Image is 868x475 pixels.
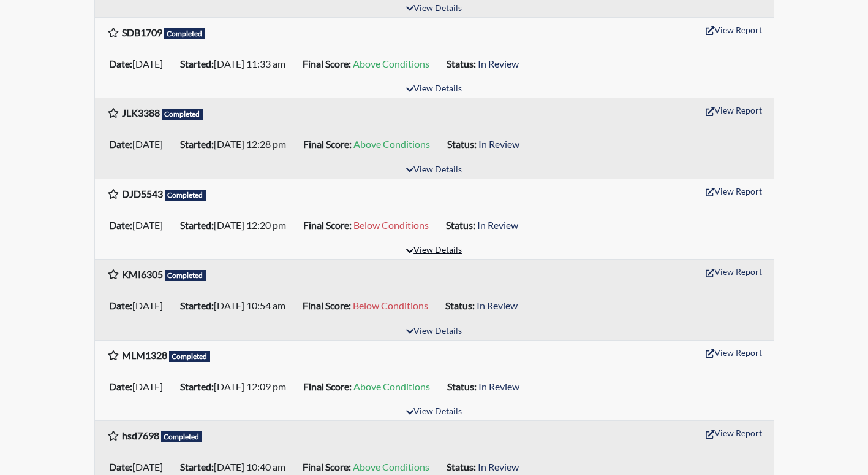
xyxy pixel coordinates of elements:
[353,58,429,69] span: Above Conditions
[401,323,467,340] button: View Details
[445,299,475,311] b: Status:
[109,461,132,473] b: Date:
[109,138,132,150] b: Date:
[447,138,477,150] b: Status:
[122,268,163,280] b: KMI6305
[303,299,351,311] b: Final Score:
[447,380,477,392] b: Status:
[175,296,298,315] li: [DATE] 10:54 am
[175,377,298,396] li: [DATE] 12:09 pm
[104,54,175,74] li: [DATE]
[303,461,351,473] b: Final Score:
[122,430,159,441] b: hsd7698
[104,215,175,235] li: [DATE]
[122,349,167,361] b: MLM1328
[477,299,518,311] span: In Review
[353,461,429,473] span: Above Conditions
[478,58,519,69] span: In Review
[122,188,163,199] b: DJD5543
[109,299,132,311] b: Date:
[700,423,768,442] button: View Report
[401,162,467,179] button: View Details
[169,351,211,362] span: Completed
[446,219,475,231] b: Status:
[104,377,175,396] li: [DATE]
[478,138,519,150] span: In Review
[109,58,132,69] b: Date:
[175,134,298,154] li: [DATE] 12:28 pm
[175,215,298,235] li: [DATE] 12:20 pm
[401,242,467,259] button: View Details
[165,190,206,201] span: Completed
[303,219,352,231] b: Final Score:
[180,299,214,311] b: Started:
[161,431,203,442] span: Completed
[164,28,206,39] span: Completed
[700,262,768,281] button: View Report
[180,380,214,392] b: Started:
[353,219,429,231] span: Below Conditions
[447,461,476,473] b: Status:
[401,404,467,420] button: View Details
[353,138,430,150] span: Above Conditions
[303,58,351,69] b: Final Score:
[700,182,768,201] button: View Report
[162,109,203,120] span: Completed
[175,54,298,74] li: [DATE] 11:33 am
[109,219,132,231] b: Date:
[104,296,175,315] li: [DATE]
[478,461,519,473] span: In Review
[353,380,430,392] span: Above Conditions
[165,270,206,281] span: Completed
[109,380,132,392] b: Date:
[477,219,518,231] span: In Review
[180,461,214,473] b: Started:
[700,343,768,362] button: View Report
[353,299,428,311] span: Below Conditions
[401,81,467,98] button: View Details
[180,219,214,231] b: Started:
[180,58,214,69] b: Started:
[303,138,352,150] b: Final Score:
[447,58,476,69] b: Status:
[478,380,519,392] span: In Review
[122,107,160,118] b: JLK3388
[122,26,162,38] b: SDB1709
[303,380,352,392] b: Final Score:
[700,101,768,120] button: View Report
[180,138,214,150] b: Started:
[104,134,175,154] li: [DATE]
[401,1,467,17] button: View Details
[700,20,768,39] button: View Report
